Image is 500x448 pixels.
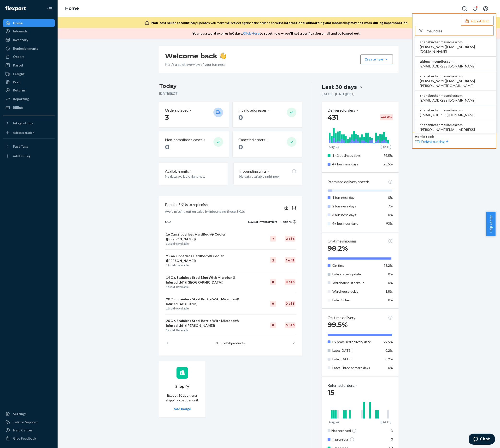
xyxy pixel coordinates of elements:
div: In progress [331,437,381,442]
span: 98.2% [383,263,393,267]
a: Returns [3,86,55,94]
div: Talk to Support [13,420,38,424]
span: 0% [388,272,393,276]
p: 1 – 5 of products [216,341,245,345]
span: Help Center [486,212,495,236]
img: Flexport logo [5,6,26,11]
div: 2 of 5 [285,236,295,242]
p: 2 business days [332,204,380,209]
span: 0 [176,328,178,332]
span: 6 [176,242,178,245]
div: Parcel [13,63,23,68]
p: sold · available [166,242,247,246]
p: sold · available [166,306,247,310]
div: Fast Tags [13,144,28,149]
a: Settings [3,410,55,418]
div: Integrations [13,121,33,126]
p: [DATE] ( EDT ) [159,91,302,96]
p: sold · available [166,328,247,332]
span: shanebuchanmeundiescom [420,122,491,127]
a: Home [3,19,55,27]
div: Last 30 days [322,83,357,91]
span: 12 [166,307,169,310]
span: 0 [391,437,393,441]
p: 1 business day [332,195,380,200]
button: Delivered orders [328,108,359,113]
p: Avoid missing out on sales by inbounding these SKUs [165,209,245,214]
p: 9 Can Zipperless HardBody® Cooler ([PERSON_NAME]) [166,254,247,263]
button: Open Search Box [460,4,469,13]
p: Warehouse stockout [332,280,380,285]
div: Returns [13,88,26,93]
a: Add Fast Tag [3,152,55,160]
p: 14 Oz. Stainless Steel Mug With Microban® Infused Lid* ([GEOGRAPHIC_DATA]) [166,275,247,285]
div: 0 [270,279,276,285]
span: 0.2% [385,357,393,361]
button: Invalid addresses 0 [233,102,302,127]
div: Reporting [13,97,29,101]
button: Canceled orders 0 [233,131,302,157]
a: Billing [3,104,55,111]
span: 0% [388,281,393,285]
div: Any updates you make will reflect against the seller's account. [151,20,408,25]
span: Non-test seller account: [151,21,191,25]
span: 7% [388,204,393,208]
p: Aug 24 [329,145,339,149]
div: 0 of 5 [285,279,295,285]
button: Talk to Support [3,418,55,426]
button: Returned orders [328,383,358,388]
p: Warehouse delay [332,289,380,294]
div: Home [13,21,23,25]
span: shanebuchanmeundiescom [420,74,491,79]
p: 16 Can Zipperless HardBody® Cooler ([PERSON_NAME]) [166,232,247,242]
span: 0 [165,143,170,151]
span: 25.5% [383,162,393,166]
div: Inbounds [13,29,28,34]
span: 431 [328,113,339,121]
p: 3 business days [332,212,380,217]
div: 1 of 5 [285,257,295,263]
h1: Welcome back [165,52,226,60]
span: 17 [166,263,169,267]
button: Give Feedback [3,435,55,442]
span: 0% [388,298,393,302]
span: 3 [391,429,393,433]
div: Regions [277,220,296,224]
th: Days of inventory left [248,220,277,228]
p: Admin tools [415,134,494,139]
span: 0 [176,307,178,310]
h3: Today [159,82,302,90]
span: [EMAIL_ADDRESS][DOMAIN_NAME] [420,64,476,69]
div: 0 [270,322,276,328]
span: 28 [227,341,231,345]
div: 0 of 5 [285,322,295,328]
p: sold · available [166,263,247,267]
span: [EMAIL_ADDRESS][DOMAIN_NAME] [420,113,476,117]
p: Late status update [332,272,380,277]
p: 4+ business days [332,221,380,226]
a: Inbounds [3,27,55,35]
div: Freight [13,72,25,76]
button: Integrations [3,119,55,127]
p: Canceled orders [238,137,265,143]
button: Create new [360,54,393,64]
p: Invalid addresses [238,108,267,113]
button: Add badge [174,406,191,411]
div: Prep [13,80,20,85]
button: Available unitsNo data available right now [159,163,228,185]
p: [DATE] [381,420,391,424]
p: Popular SKUs to replenish [165,202,208,207]
span: [EMAIL_ADDRESS][DOMAIN_NAME] [420,98,476,103]
p: Your password expires in 0 days . to reset now — you'll get a verification email and be logged out. [192,31,360,36]
a: Add Integration [3,129,55,137]
p: Here’s a quick overview of your business [165,62,226,67]
span: 1.8% [385,289,393,293]
p: No data available right now [165,174,222,179]
div: Billing [13,105,23,110]
iframe: Opens a widget where you can chat to one of our agents [469,434,495,446]
a: Help Center [3,426,55,434]
div: -44.6 % [380,114,393,120]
